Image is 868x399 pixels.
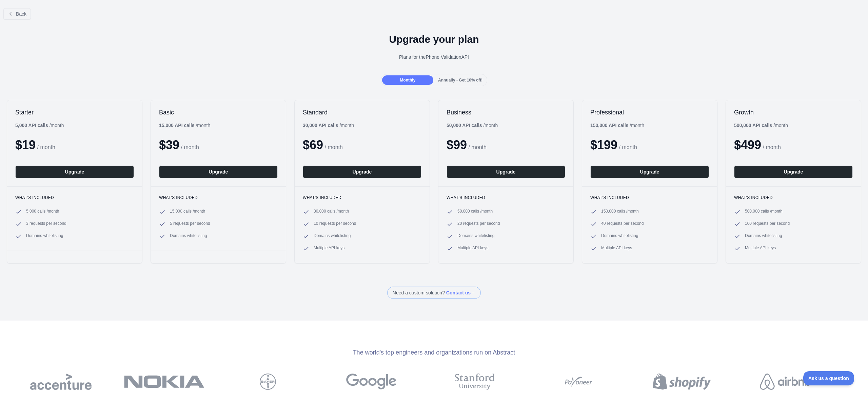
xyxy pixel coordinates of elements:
iframe: Toggle Customer Support [803,371,854,385]
div: / month [447,122,498,129]
h2: Standard [303,108,421,116]
span: $ 199 [590,138,617,152]
span: $ 99 [447,138,467,152]
b: 50,000 API calls [447,123,482,128]
div: / month [590,122,644,129]
h2: Professional [590,108,709,116]
h2: Business [447,108,565,116]
b: 150,000 API calls [590,123,628,128]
